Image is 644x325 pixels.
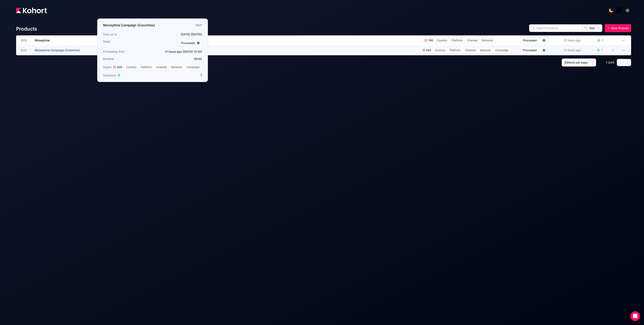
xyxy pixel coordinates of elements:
input: Search Products [529,25,582,32]
span: Platform [450,38,465,43]
div: 21 hours ago [563,47,582,53]
p: [DATE] ([DATE]) [154,32,202,36]
span: Country [124,64,138,70]
div: 1820 [195,23,202,27]
p: 21 hours ago ([DATE] 13:30) [154,50,202,54]
span: Segments [103,65,116,69]
span: of [610,61,613,64]
span: Channel [463,47,478,53]
p: 7 [154,73,202,77]
span: 2 [613,61,614,64]
span: Channel [465,38,480,43]
span: Sort [589,26,595,30]
span: 545 [116,65,122,69]
div: 21 hours ago [563,38,582,43]
span: Network [478,47,493,53]
h4: Products [16,26,37,32]
app-duration-counter: 00:02 [194,57,202,60]
span: Country [435,38,449,43]
span: Moneytime [35,39,50,42]
img: Kohort logo [16,8,47,13]
h3: Runtime [103,57,151,61]
span: Scenarios [103,73,116,77]
span: Campaign [493,47,511,53]
span: Platform [139,64,154,70]
a: 1809Moneytime106CountryPlatformChannelNetworkProcessed21 hours ago1 [20,36,614,45]
h3: Moneytime Campaign (Countries) [103,23,155,28]
span: 2 [608,61,610,64]
span: 20 [564,61,568,64]
span: Channel [154,64,169,70]
span: Moneytime Campaign (Countries) [35,48,80,52]
span: 1809 [20,38,30,42]
div: 7 [601,48,603,52]
a: 1820Moneytime Campaign (Countries)545CountryPlatformChannelNetworkCampaignProcessed21 hours ago7 [20,45,614,55]
img: logo_MoneyTimeLogo_1_20250619094856634230.png [617,8,621,12]
span: Processed [523,38,541,42]
span: Platform [448,47,463,53]
span: Processed [523,48,541,52]
div: Open Intercom Messenger [630,311,640,321]
h3: State [103,40,151,46]
button: New Product [605,24,631,32]
span: Processed [181,41,195,45]
h3: Data up to [103,32,151,36]
span: 106 [427,38,433,42]
div: 1 [602,38,603,42]
span: 1 [606,61,607,64]
span: - [607,61,608,64]
span: Network [169,64,184,70]
h3: Processing Start [103,50,151,54]
span: New Product [611,26,629,30]
span: items per page [568,61,588,64]
span: 545 [425,48,431,52]
span: 1820 [20,48,30,52]
span: Network [480,38,495,43]
span: Country [433,47,447,53]
span: Campaign [184,64,202,70]
button: 20items per page [562,58,596,67]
